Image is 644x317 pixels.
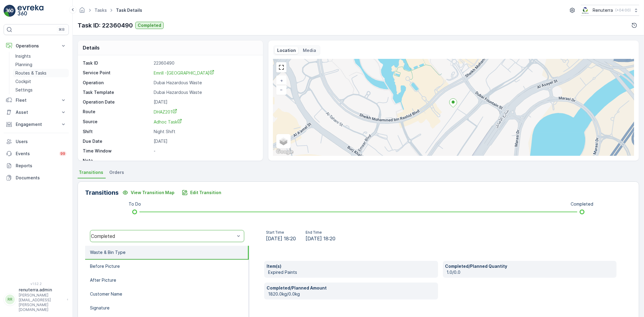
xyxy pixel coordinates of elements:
[83,109,151,115] p: Route
[13,69,69,77] a: Routes & Tasks
[16,43,57,49] p: Operations
[277,76,286,85] a: Zoom In
[280,87,283,92] span: −
[60,151,65,156] p: 99
[83,99,151,105] p: Operation Date
[15,87,33,93] p: Settings
[268,269,436,275] p: Expired Paints
[447,269,614,275] p: 1.0/0.0
[154,109,177,114] span: DHAZ201
[16,109,57,115] p: Asset
[91,233,235,239] div: Completed
[4,94,69,106] button: Fleet
[280,78,283,83] span: +
[13,60,69,69] a: Planning
[277,85,286,94] a: Zoom Out
[5,295,15,304] div: RR
[154,119,257,125] a: Adhoc Task
[109,169,124,175] span: Orders
[581,7,590,14] img: Screenshot_2024-07-26_at_13.33.01.png
[303,47,316,53] p: Media
[85,188,119,197] p: Transitions
[79,169,103,175] span: Transitions
[593,7,613,13] p: Renuterra
[306,230,335,235] p: End Time
[83,89,151,95] p: Task Template
[581,5,639,16] button: Renuterra(+04:00)
[4,118,69,130] button: Engagement
[154,70,214,75] span: Emrill -[GEOGRAPHIC_DATA]
[13,77,69,86] a: Cockpit
[615,8,631,13] p: ( +04:00 )
[115,7,143,13] span: Task Details
[4,287,69,312] button: RRrenuterra.admin[PERSON_NAME][EMAIL_ADDRESS][PERSON_NAME][DOMAIN_NAME]
[275,148,295,156] a: Open this area in Google Maps (opens a new window)
[4,160,69,172] a: Reports
[4,5,16,17] img: logo
[83,158,151,164] p: Note
[277,47,296,53] p: Location
[4,40,69,52] button: Operations
[190,190,221,196] p: Edit Transition
[277,135,290,148] a: Layers
[154,89,257,95] p: Dubai Hazardous Waste
[267,285,436,291] p: Completed/Planned Amount
[95,8,107,13] a: Tasks
[16,175,66,181] p: Documents
[131,190,175,196] p: View Transition Map
[15,78,31,85] p: Cockpit
[16,121,57,127] p: Engagement
[178,188,225,197] button: Edit Transition
[19,287,64,293] p: renuterra.admin
[15,62,32,68] p: Planning
[138,22,161,28] p: Completed
[90,305,110,311] p: Signature
[129,201,141,207] p: To Do
[277,63,286,72] a: View Fullscreen
[154,60,257,66] p: 22360490
[4,106,69,118] button: Asset
[4,282,69,286] span: v 1.52.2
[4,136,69,148] a: Users
[18,5,43,17] img: logo_light-DOdMpM7g.png
[16,151,56,157] p: Events
[154,138,257,144] p: [DATE]
[16,97,57,103] p: Fleet
[19,293,64,312] p: [PERSON_NAME][EMAIL_ADDRESS][PERSON_NAME][DOMAIN_NAME]
[79,9,85,14] a: Homepage
[83,44,100,51] p: Details
[83,138,151,144] p: Due Date
[90,249,126,255] p: Waste & Bin Type
[15,70,46,76] p: Routes & Tasks
[267,263,436,269] p: Item(s)
[275,148,295,156] img: Google
[266,235,296,242] span: [DATE] 18:20
[154,129,257,135] p: Night Shift
[154,158,257,164] p: -
[13,52,69,60] a: Insights
[268,291,436,297] p: 1820.0kg/0.0kg
[90,263,120,269] p: Before Picture
[13,86,69,94] a: Settings
[83,80,151,86] p: Operation
[306,235,335,242] span: [DATE] 18:20
[78,21,133,30] p: Task ID: 22360490
[4,148,69,160] a: Events99
[154,109,257,115] a: DHAZ201
[4,172,69,184] a: Documents
[83,129,151,135] p: Shift
[16,139,66,145] p: Users
[83,148,151,154] p: Time Window
[154,99,257,105] p: [DATE]
[16,163,66,169] p: Reports
[15,53,31,59] p: Insights
[90,291,122,297] p: Customer Name
[83,119,151,125] p: Source
[83,60,151,66] p: Task ID
[571,201,593,207] p: Completed
[154,80,257,86] p: Dubai Hazardous Waste
[83,70,151,76] p: Service Point
[90,277,116,283] p: After Picture
[154,70,257,76] a: Emrill -Yansoon Buildings
[135,22,164,29] button: Completed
